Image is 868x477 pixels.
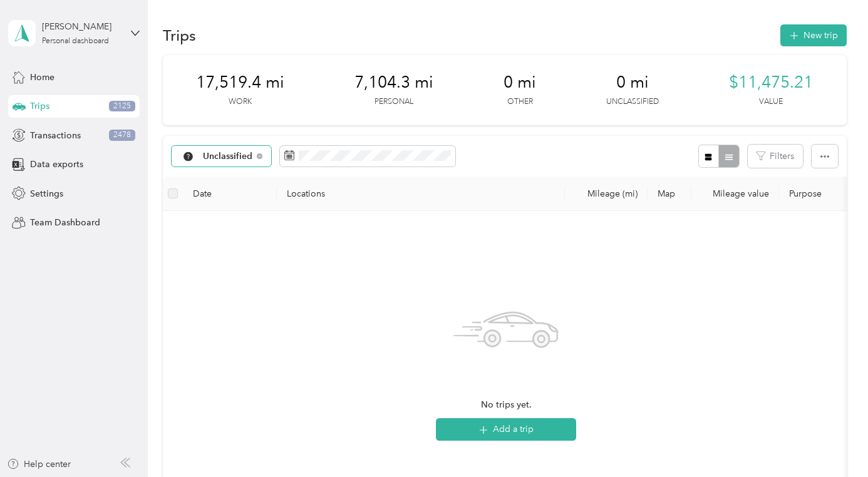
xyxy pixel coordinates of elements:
[277,177,565,211] th: Locations
[481,398,532,412] span: No trips yet.
[504,73,536,93] span: 0 mi
[30,158,83,171] span: Data exports
[436,418,576,441] button: Add a trip
[109,130,135,141] span: 2478
[30,129,81,142] span: Transactions
[691,177,779,211] th: Mileage value
[565,177,648,211] th: Mileage (mi)
[196,73,284,93] span: 17,519.4 mi
[30,71,54,84] span: Home
[30,100,49,113] span: Trips
[648,177,691,211] th: Map
[780,24,847,46] button: New trip
[229,96,252,108] p: Work
[109,101,135,112] span: 2125
[616,73,649,93] span: 0 mi
[729,73,813,93] span: $11,475.21
[183,177,277,211] th: Date
[759,96,783,108] p: Value
[748,145,803,168] button: Filters
[203,152,253,161] span: Unclassified
[507,96,533,108] p: Other
[42,20,120,33] div: [PERSON_NAME]
[354,73,433,93] span: 7,104.3 mi
[7,458,71,471] button: Help center
[375,96,413,108] p: Personal
[163,29,196,42] h1: Trips
[42,38,109,45] div: Personal dashboard
[798,407,868,477] iframe: Everlance-gr Chat Button Frame
[30,187,63,200] span: Settings
[606,96,659,108] p: Unclassified
[30,216,100,229] span: Team Dashboard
